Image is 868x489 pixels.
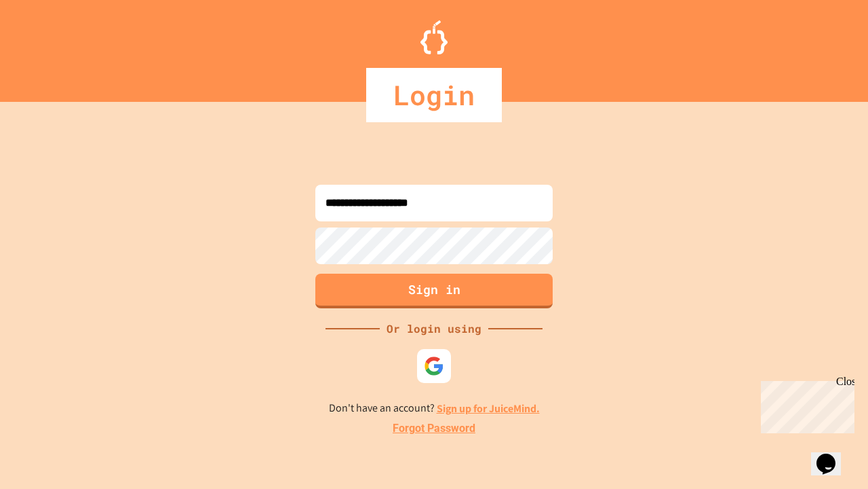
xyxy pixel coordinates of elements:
img: Logo.svg [420,20,448,54]
div: Chat with us now!Close [5,5,94,86]
div: Login [366,68,502,122]
a: Forgot Password [393,420,475,437]
a: Sign up for JuiceMind. [437,401,540,416]
button: Sign in [315,274,553,308]
div: Or login using [380,321,488,337]
p: Don't have an account? [329,400,540,417]
iframe: chat widget [755,376,854,433]
iframe: chat widget [811,435,854,475]
img: google-icon.svg [424,356,444,376]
